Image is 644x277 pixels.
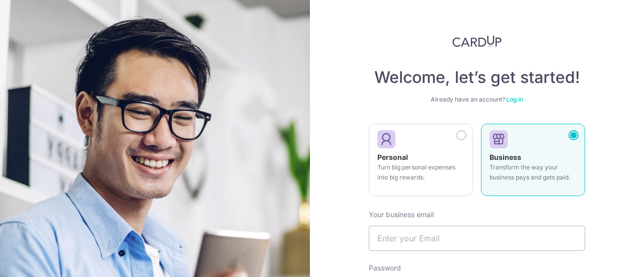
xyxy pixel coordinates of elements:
[506,96,523,103] a: Log in
[369,263,401,273] label: Password
[377,153,408,161] strong: Personal
[369,226,585,251] input: Enter your Email
[369,96,585,104] div: Already have an account?
[490,153,521,161] strong: Business
[369,67,585,87] h4: Welcome, let’s get started!
[481,124,585,202] a: Business Transform the way your business pays and gets paid.
[377,162,464,182] p: Turn big personal expenses into big rewards.
[369,210,434,220] label: Your business email
[452,35,502,47] img: CardUp Logo
[490,162,577,182] p: Transform the way your business pays and gets paid.
[369,124,473,202] a: Personal Turn big personal expenses into big rewards.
